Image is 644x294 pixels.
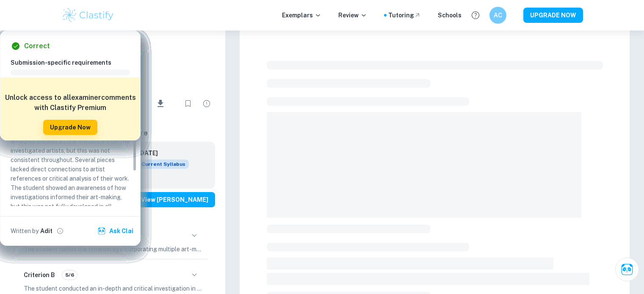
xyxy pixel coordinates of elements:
img: Clastify logo [61,7,115,24]
h6: [DATE] [138,148,182,158]
p: The student explored various media and techniques in their Process Portfolio. Some artworks showe... [11,118,130,248]
h6: Submission-specific requirements [11,58,137,67]
div: Report issue [198,95,215,112]
p: The student conducted an in-depth and critical investigation in their portfolio, specifically exp... [24,284,202,293]
span: 5/6 [62,271,77,279]
button: Help and Feedback [468,8,483,22]
p: Exemplars [282,11,321,20]
button: Ask Clai [615,258,639,281]
h6: Criterion B [24,270,55,280]
button: AC [489,7,506,24]
a: Schools [438,11,462,20]
button: View full profile [54,225,66,237]
img: clai.svg [97,227,106,235]
p: The student fulfills the criterion by incorporating multiple art-making formats, including two-di... [24,245,202,254]
p: Review [338,11,367,20]
button: View [PERSON_NAME] [134,192,215,207]
a: Tutoring [388,11,421,20]
h6: Unlock access to all examiner comments with Clastify Premium [5,93,136,113]
button: UPGRADE NOW [523,8,583,23]
button: Upgrade Now [43,120,97,135]
div: This exemplar is based on the current syllabus. Feel free to refer to it for inspiration/ideas wh... [138,159,189,169]
span: Current Syllabus [138,159,189,169]
p: Written by [11,226,39,236]
h6: AC [493,11,503,20]
h6: Correct [24,41,50,51]
div: Bookmark [180,95,196,112]
button: Ask Clai [96,223,137,239]
h6: Adit [40,226,53,236]
div: Download [143,93,178,115]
